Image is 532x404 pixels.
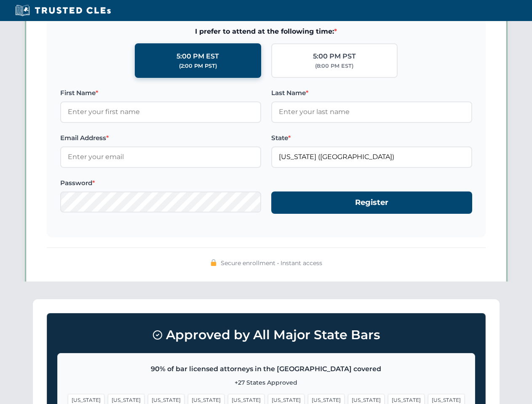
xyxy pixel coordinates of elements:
[221,258,322,268] span: Secure enrollment • Instant access
[210,259,217,266] img: 🔒
[13,4,113,17] img: Trusted CLEs
[60,146,261,167] input: Enter your email
[179,62,217,70] div: (2:00 PM PST)
[60,26,472,37] span: I prefer to attend at the following time:
[271,101,472,122] input: Enter your last name
[271,88,472,98] label: Last Name
[176,51,219,62] div: 5:00 PM EST
[68,378,465,387] p: +27 States Approved
[313,51,356,62] div: 5:00 PM PST
[60,133,261,143] label: Email Address
[315,62,353,70] div: (8:00 PM EST)
[68,364,465,375] p: 90% of bar licensed attorneys in the [GEOGRAPHIC_DATA] covered
[60,101,261,122] input: Enter your first name
[271,133,472,143] label: State
[60,178,261,188] label: Password
[60,88,261,98] label: First Name
[57,324,475,346] h3: Approved by All Major State Bars
[271,191,472,214] button: Register
[271,146,472,167] input: Florida (FL)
